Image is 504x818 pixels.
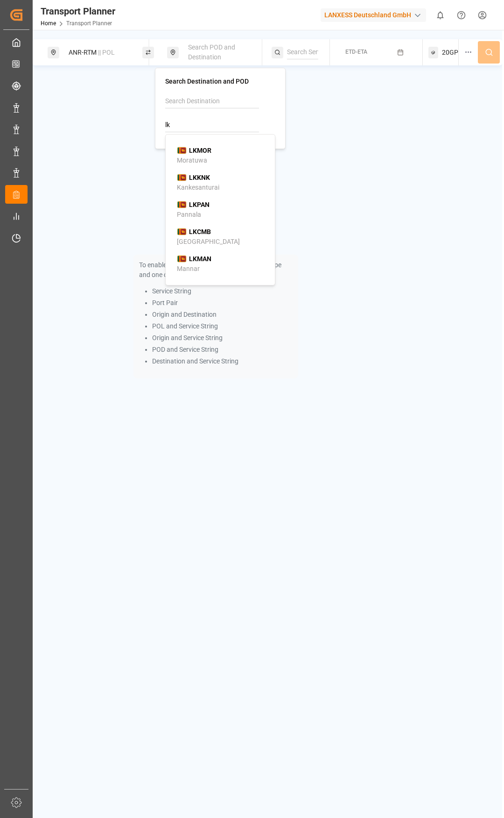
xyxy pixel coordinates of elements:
[63,44,139,61] div: ANR-RTM
[177,147,187,154] img: country
[189,174,210,181] b: LKKNK
[165,78,275,85] h4: Search Destination and POD
[177,264,200,274] div: Mannar
[451,5,472,26] button: Help Center
[177,201,187,208] img: country
[430,5,451,26] button: show 0 new notifications
[41,20,56,27] a: Home
[321,8,426,22] div: LANXESS Deutschland GmbH
[177,156,207,165] div: Moratuwa
[189,201,210,208] b: LKPAN
[152,321,293,331] li: POL and Service String
[287,45,318,59] input: Search Service String
[139,260,293,280] p: To enable searching, add ETA, ETD, containerType and one of the following:
[345,49,367,55] span: ETD-ETA
[188,43,235,61] span: Search POD and Destination
[177,255,187,263] img: country
[152,333,293,343] li: Origin and Service String
[189,255,211,263] b: LKMAN
[189,228,211,235] b: LKCMB
[165,118,259,132] input: Search POD
[177,210,201,220] div: Pannala
[152,298,293,308] li: Port Pair
[152,310,293,320] li: Origin and Destination
[152,356,293,366] li: Destination and Service String
[152,345,293,355] li: POD and Service String
[152,286,293,296] li: Service String
[189,147,211,154] b: LKMOR
[442,48,458,57] span: 20GP
[165,94,259,108] input: Search Destination
[321,6,430,24] button: LANXESS Deutschland GmbH
[98,49,115,56] span: || POL
[177,183,219,192] div: Kankesanturai
[177,237,240,247] div: [GEOGRAPHIC_DATA]
[177,174,187,181] img: country
[41,4,115,18] div: Transport Planner
[336,43,417,62] button: ETD-ETA
[177,228,187,235] img: country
